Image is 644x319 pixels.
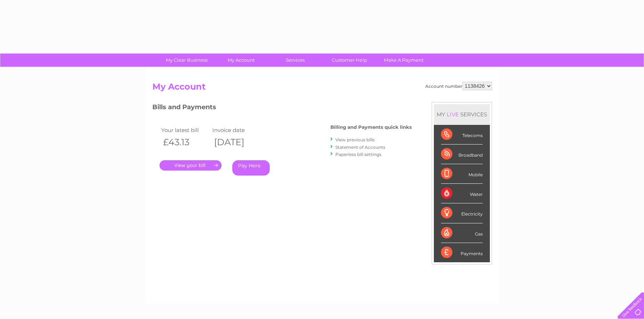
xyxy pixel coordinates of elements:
[159,160,222,171] a: .
[441,125,483,145] div: Telecoms
[266,54,325,67] a: Services
[330,125,412,130] h4: Billing and Payments quick links
[157,54,216,67] a: My Clear Business
[441,223,483,243] div: Gas
[211,135,262,150] th: [DATE]
[152,82,492,95] h2: My Account
[335,152,381,157] a: Paperless bill settings
[374,54,433,67] a: Make A Payment
[441,164,483,184] div: Mobile
[445,111,460,118] div: LIVE
[335,137,375,142] a: View previous bills
[434,104,490,125] div: MY SERVICES
[320,54,379,67] a: Customer Help
[425,82,492,90] div: Account number
[441,145,483,164] div: Broadband
[441,184,483,203] div: Water
[159,135,211,150] th: £43.13
[232,160,270,176] a: Pay Here
[441,203,483,223] div: Electricity
[441,243,483,262] div: Payments
[212,54,270,67] a: My Account
[152,102,412,115] h3: Bills and Payments
[159,125,211,135] td: Your latest bill
[211,125,262,135] td: Invoice date
[335,145,385,150] a: Statement of Accounts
